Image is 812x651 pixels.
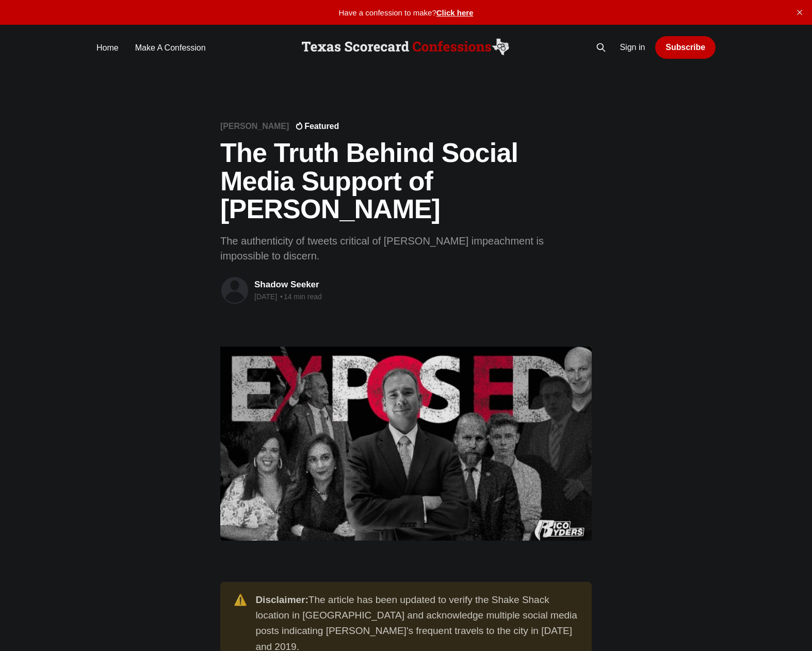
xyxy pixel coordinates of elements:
[436,8,474,17] a: Click here
[255,594,308,605] strong: Disclaimer:
[295,122,339,131] span: Featured
[279,292,322,301] span: 14 min read
[135,41,206,55] a: Make A Confession
[280,292,283,301] span: •
[220,347,592,541] img: The Truth Behind Social Media Support of Ken Paxton
[791,4,808,21] button: close
[655,36,716,59] a: Subscribe
[620,42,645,53] a: Sign in
[715,600,812,651] iframe: portal-trigger
[220,276,249,305] a: Read more of Shadow Seeker
[220,139,592,223] h1: The Truth Behind Social Media Support of [PERSON_NAME]
[220,122,289,131] a: [PERSON_NAME]
[96,41,119,55] a: Home
[593,39,609,56] button: Search this site
[339,8,436,17] span: Have a confession to make?
[220,234,592,264] p: The authenticity of tweets critical of [PERSON_NAME] impeachment is impossible to discern.
[254,292,277,301] time: [DATE]
[254,280,319,289] a: Shadow Seeker
[299,37,513,58] img: Scorecard Confessions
